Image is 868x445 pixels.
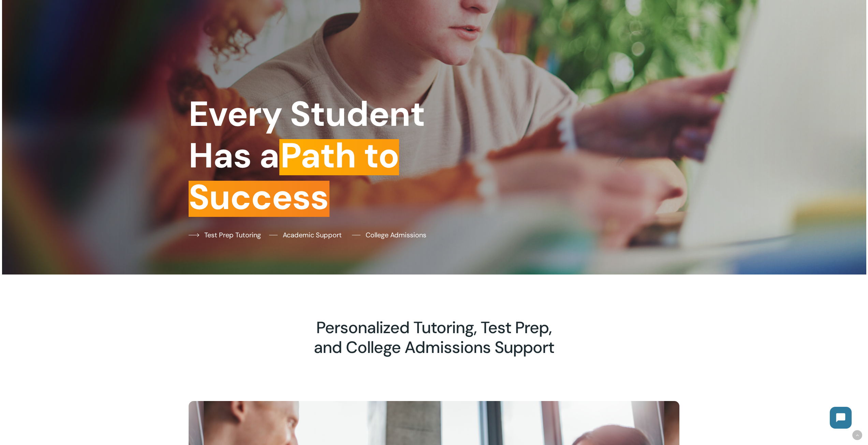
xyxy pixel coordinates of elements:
[823,400,858,435] iframe: Chatbot
[283,230,342,240] span: Academic Support
[204,230,261,240] span: Test Prep Tutoring
[189,133,399,220] em: Path to Success
[189,93,429,218] h1: Every Student Has a
[189,230,259,240] a: Test Prep Tutoring
[269,230,342,240] a: Academic Support
[366,230,426,240] span: College Admissions
[352,230,426,240] a: College Admissions
[189,318,679,357] h2: Personalized Tutoring, Test Prep, and College Admissions Support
